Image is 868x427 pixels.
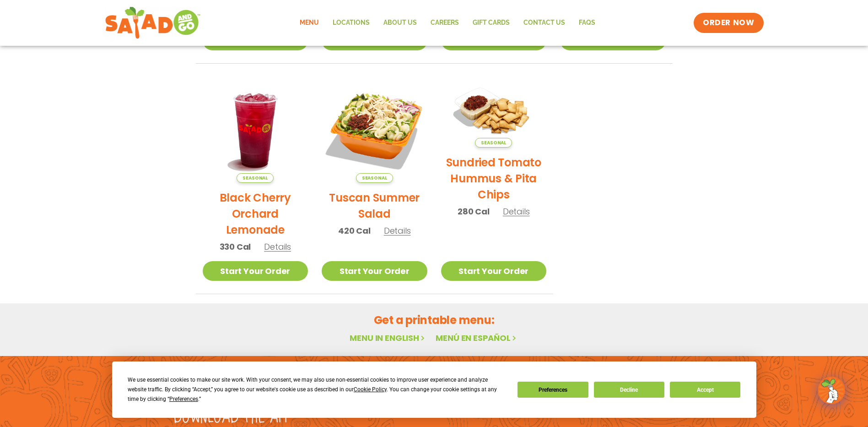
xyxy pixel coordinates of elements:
[424,12,466,33] a: Careers
[322,77,427,183] img: Product photo for Tuscan Summer Salad
[466,12,517,33] a: GIFT CARDS
[326,12,377,33] a: Locations
[458,205,490,218] span: 280 Cal
[293,12,602,33] nav: Menu
[384,225,411,236] span: Details
[128,375,507,404] div: We use essential cookies to make our site work. With your consent, we may also use non-essential ...
[572,12,602,33] a: FAQs
[293,12,326,33] a: Menu
[203,190,308,238] h2: Black Cherry Orchard Lemonade
[436,332,518,344] a: Menú en español
[441,77,547,148] img: Product photo for Sundried Tomato Hummus & Pita Chips
[203,261,308,281] a: Start Your Order
[196,312,673,328] h2: Get a printable menu:
[264,241,291,252] span: Details
[322,190,427,222] h2: Tuscan Summer Salad
[694,13,763,33] a: ORDER NOW
[594,382,664,398] button: Decline
[203,77,308,183] img: Product photo for Black Cherry Orchard Lemonade
[517,12,572,33] a: Contact Us
[703,17,754,28] span: ORDER NOW
[518,382,588,398] button: Preferences
[441,154,547,203] h2: Sundried Tomato Hummus & Pita Chips
[338,224,371,237] span: 420 Cal
[503,206,530,217] span: Details
[356,173,393,183] span: Seasonal
[819,378,844,403] img: wpChatIcon
[354,386,387,393] span: Cookie Policy
[105,5,201,41] img: new-SAG-logo-768×292
[112,361,756,418] div: Cookie Consent Prompt
[441,261,547,281] a: Start Your Order
[670,382,740,398] button: Accept
[475,138,512,148] span: Seasonal
[377,12,424,33] a: About Us
[237,173,274,183] span: Seasonal
[169,396,198,402] span: Preferences
[350,332,426,344] a: Menu in English
[322,261,427,281] a: Start Your Order
[220,241,251,253] span: 330 Cal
